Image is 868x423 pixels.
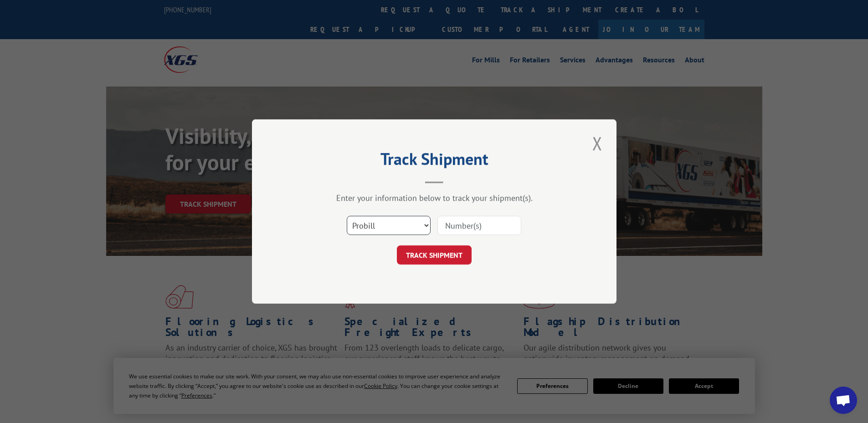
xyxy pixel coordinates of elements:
[590,131,605,156] button: Close modal
[298,153,571,170] h2: Track Shipment
[830,387,857,414] a: Open chat
[397,245,472,265] button: TRACK SHIPMENT
[298,193,571,203] div: Enter your information below to track your shipment(s).
[437,216,521,235] input: Number(s)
